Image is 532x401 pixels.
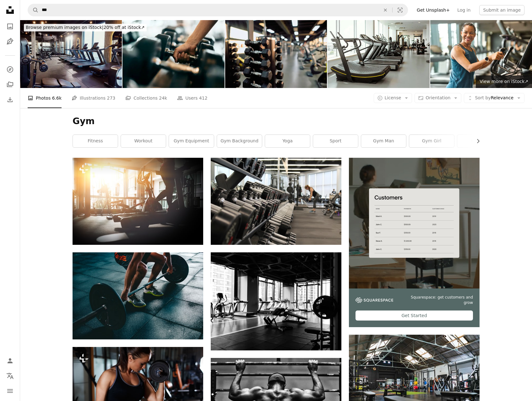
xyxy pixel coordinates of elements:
[464,93,524,103] button: Sort byRelevance
[475,95,491,100] span: Sort by
[211,198,341,204] a: woman standing surrounded by exercise equipment
[125,88,167,108] a: Collections 24k
[313,135,358,147] a: sport
[4,385,16,397] button: Menu
[28,4,39,16] button: Search Unsplash
[472,135,480,147] button: scroll list to the right
[73,116,480,127] h1: Gym
[476,75,532,88] a: View more on iStock↗
[453,5,474,15] a: Log in
[4,63,16,76] a: Explore
[4,78,16,91] a: Collections
[378,4,392,16] button: Clear
[169,135,214,147] a: gym equipment
[107,95,116,102] span: 273
[413,5,453,15] a: Get Unsplash+
[73,135,118,147] a: fitness
[430,20,532,88] img: gym sport fitness exercise health healthy woman treadmill training running equipment fit machine ...
[225,20,327,88] img: Dumbbells arranged on rack in modern gym showing equipment for fitness training
[4,354,16,367] a: Log in / Sign up
[177,88,207,108] a: Users 412
[73,252,203,339] img: person about to lift the barbel
[415,93,461,103] button: Orientation
[349,158,480,327] a: Squarespace: get customers and growGet Started
[356,297,393,303] img: file-1747939142011-51e5cc87e3c9
[217,135,262,147] a: gym background
[349,158,480,288] img: file-1747939376688-baf9a4a454ffimage
[211,158,341,245] img: woman standing surrounded by exercise equipment
[28,4,408,16] form: Find visuals sitewide
[20,20,122,88] img: Modern gym with exercise machines.
[4,93,16,106] a: Download History
[356,310,473,321] div: Get Started
[72,88,115,108] a: Illustrations 273
[374,93,412,103] button: License
[385,95,401,100] span: License
[328,20,429,88] img: Professional Gym Setup with Cardio Gear
[4,35,16,48] a: Illustrations
[4,20,16,33] a: Photos
[73,293,203,299] a: person about to lift the barbel
[480,79,528,84] span: View more on iStock ↗
[24,24,147,31] div: 20% off at iStock ↗
[457,135,502,147] a: weights
[122,20,224,88] img: Close-up of a female hand picking up a heavy dumbbell.
[73,391,203,396] a: Young woman exercising with dumbbells in the gym.
[121,135,166,147] a: workout
[409,135,454,147] a: gym girl
[211,252,341,350] img: gym equipment inside room
[26,25,103,30] span: Browse premium images on iStock |
[393,4,408,16] button: Visual search
[479,5,524,15] button: Submit an image
[349,375,480,381] a: people in a room with a black table and chairs
[20,20,150,35] a: Browse premium images on iStock|20% off at iStock↗
[361,135,406,147] a: gym man
[199,95,208,102] span: 412
[265,135,310,147] a: yoga
[73,198,203,204] a: silhouette image for woman running in a gym on a treadmill concept for exercising, fitness and he...
[4,370,16,382] button: Language
[426,95,450,100] span: Orientation
[401,295,473,305] span: Squarespace: get customers and grow
[159,95,167,102] span: 24k
[211,299,341,304] a: gym equipment inside room
[73,158,203,245] img: silhouette image for woman running in a gym on a treadmill concept for exercising, fitness and he...
[475,95,513,101] span: Relevance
